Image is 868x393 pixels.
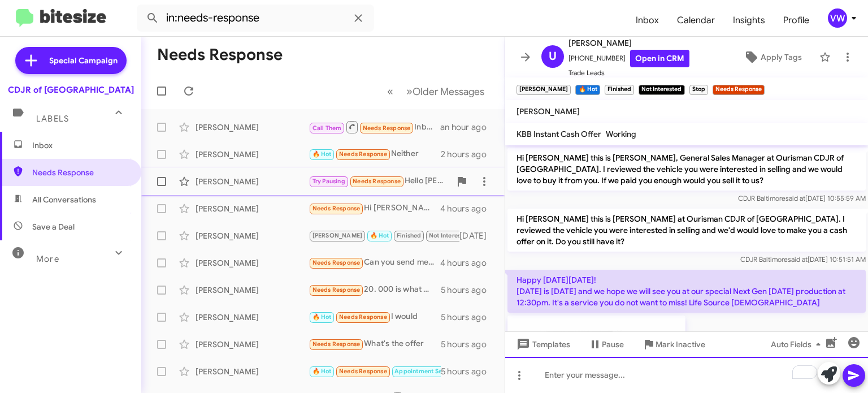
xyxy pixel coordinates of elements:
div: To enrich screen reader interactions, please activate Accessibility in Grammarly extension settings [505,357,868,393]
span: Labels [36,114,69,124]
span: [PERSON_NAME] [568,36,689,50]
span: Needs Response [339,368,387,375]
div: CDJR of [GEOGRAPHIC_DATA] [8,84,134,96]
div: 4 hours ago [440,203,496,214]
span: Appointment Set [394,368,444,375]
span: More [36,254,59,264]
span: Needs Response [32,167,128,178]
span: Needs Response [363,124,411,132]
span: Finished [397,232,422,239]
div: 5 hours ago [441,339,496,350]
span: 🔥 Hot [313,313,332,321]
span: Trade Leads [568,67,689,79]
button: Next [400,80,491,103]
span: Working [606,129,636,139]
div: Hi [PERSON_NAME], could you provide an estimate quote for the buying out my car based on the info... [309,202,440,215]
small: Not Interested [639,85,684,95]
span: » [406,84,413,98]
button: Pause [579,334,633,355]
div: [PERSON_NAME] [196,122,309,133]
div: What's the offer [309,338,441,351]
div: Back to [DEMOGRAPHIC_DATA] Month continues w/ Back to Youth [DATE]! Support LS Youth @ Grab, Go &... [309,229,459,242]
div: Can you send me pictures i been looking at alot Grand Cherokee please and thank you [309,256,440,269]
span: Older Messages [413,85,484,98]
span: Call Them [313,124,342,132]
a: Profile [774,4,818,37]
small: 🔥 Hot [575,85,600,95]
p: Hi [PERSON_NAME] this is [PERSON_NAME], General Sales Manager at Ourisman CDJR of [GEOGRAPHIC_DAT... [507,148,866,191]
div: [PERSON_NAME] [196,366,309,377]
a: Open in CRM [630,50,689,67]
span: Needs Response [339,313,387,321]
div: 20. 000 is what we're looking for [309,283,441,296]
span: Needs Response [353,178,401,185]
div: [PERSON_NAME] [196,339,309,350]
div: [PERSON_NAME] [196,176,309,187]
span: Pause [602,334,624,355]
span: Try Pausing [313,178,345,185]
span: Needs Response [339,150,387,158]
span: All Conversations [32,194,96,205]
div: [PERSON_NAME] [196,149,309,160]
input: Search [137,5,374,32]
a: Special Campaign [15,47,127,74]
div: [PERSON_NAME] [196,230,309,241]
div: Neither [309,148,441,161]
span: Not Interested [429,232,471,239]
a: Calendar [668,4,724,37]
span: [PERSON_NAME] [517,106,580,116]
span: Inbox [32,140,128,151]
a: Inbox [627,4,668,37]
span: said at [788,255,808,264]
div: [PERSON_NAME] [196,257,309,269]
span: 🔥 Hot [313,150,332,158]
span: 🔥 Hot [370,232,389,239]
span: Save a Deal [32,221,75,232]
span: Needs Response [313,205,361,212]
div: vw [828,8,847,28]
div: [PERSON_NAME] [196,312,309,323]
div: [PERSON_NAME] [196,203,309,214]
span: CDJR Baltimore [DATE] 10:55:59 AM [738,194,866,202]
button: vw [818,8,856,28]
div: an hour ago [440,122,496,133]
span: Needs Response [313,340,361,348]
span: [PHONE_NUMBER] [568,50,689,67]
div: 4 hours ago [440,257,496,269]
div: 2 hours ago [441,149,496,160]
div: [PERSON_NAME] [196,284,309,296]
nav: Page navigation example [381,80,491,103]
h1: Needs Response [157,46,283,64]
div: Hello [PERSON_NAME]. About to head back to work. Im def looking to sell for the right price. Ill ... [309,175,450,188]
button: Mark Inactive [633,334,714,355]
span: [PERSON_NAME] [313,232,363,239]
button: Auto Fields [762,334,834,355]
span: Auto Fields [771,334,825,355]
span: « [387,84,393,98]
span: said at [785,194,805,202]
span: KBB Instant Cash Offer [517,129,601,139]
p: Hi [PERSON_NAME] this is [PERSON_NAME] at Ourisman CDJR of [GEOGRAPHIC_DATA]. I reviewed the vehi... [507,209,866,252]
small: [PERSON_NAME] [517,85,571,95]
div: I would [309,310,441,323]
span: U [549,47,557,66]
p: Happy [DATE][DATE]! [DATE] is [DATE] and we hope we will see you at our special Next Gen [DATE] p... [507,270,866,313]
div: 5 hours ago [441,366,496,377]
span: Templates [514,334,570,355]
button: Previous [380,80,400,103]
span: Needs Response [313,286,361,293]
span: CDJR Baltimore [DATE] 10:51:51 AM [740,255,866,264]
button: Apply Tags [731,47,814,67]
small: Stop [689,85,708,95]
a: Insights [724,4,774,37]
span: Apply Tags [761,47,802,67]
div: I can come around 4 pm [DATE] if that isn't too late I am going to be putting down a larger down ... [309,365,441,378]
span: Needs Response [313,259,361,266]
small: Finished [605,85,634,95]
span: Mark Inactive [656,334,705,355]
small: Needs Response [713,85,765,95]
